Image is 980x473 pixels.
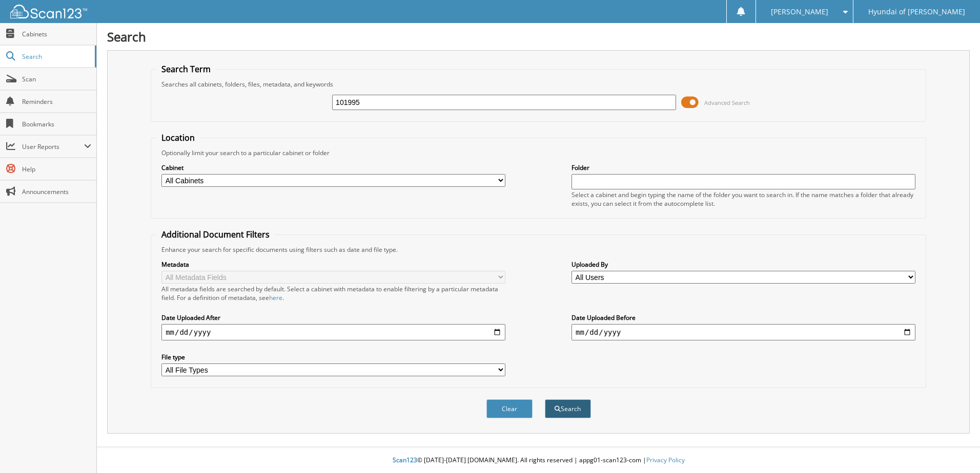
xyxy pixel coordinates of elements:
input: end [571,324,915,340]
span: Scan [22,75,91,83]
span: Help [22,165,91,174]
input: start [161,324,505,340]
legend: Additional Document Filters [156,229,275,240]
span: Hyundai of [PERSON_NAME] [868,9,965,15]
label: File type [161,353,505,361]
span: Reminders [22,97,91,106]
span: Advanced Search [704,99,750,106]
label: Folder [571,163,915,172]
div: Optionally limit your search to a particular cabinet or folder [156,148,921,157]
label: Cabinet [161,163,505,172]
span: User Reports [22,142,84,151]
button: Clear [486,399,533,418]
h1: Search [107,28,970,45]
span: Cabinets [22,30,91,38]
legend: Location [156,132,200,143]
label: Date Uploaded Before [571,313,915,322]
span: Search [22,52,90,61]
span: Scan123 [393,456,417,464]
span: [PERSON_NAME] [771,9,828,15]
img: scan123-logo-white.svg [10,5,87,18]
div: Searches all cabinets, folders, files, metadata, and keywords [156,80,921,89]
span: Bookmarks [22,120,91,128]
button: Search [545,399,591,418]
div: Enhance your search for specific documents using filters such as date and file type. [156,245,921,254]
span: Announcements [22,187,91,196]
legend: Search Term [156,63,216,75]
label: Date Uploaded After [161,313,505,322]
div: All metadata fields are searched by default. Select a cabinet with metadata to enable filtering b... [161,285,505,302]
a: Privacy Policy [646,456,685,464]
label: Uploaded By [571,260,915,269]
div: Select a cabinet and begin typing the name of the folder you want to search in. If the name match... [571,190,915,208]
a: here [269,293,282,302]
div: © [DATE]-[DATE] [DOMAIN_NAME]. All rights reserved | appg01-scan123-com | [97,448,980,473]
label: Metadata [161,260,505,269]
iframe: Chat Widget [929,424,980,473]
